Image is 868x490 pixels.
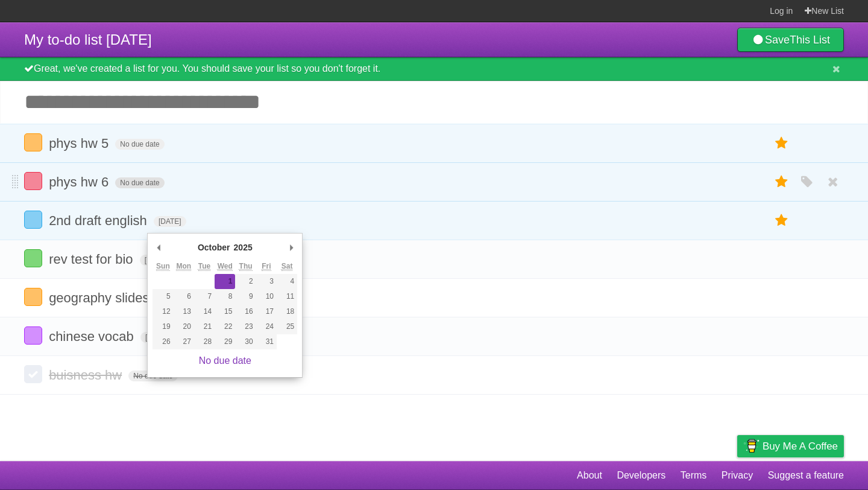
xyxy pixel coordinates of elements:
button: 29 [215,334,235,349]
button: 21 [194,319,215,334]
label: Star task [770,133,793,153]
label: Done [24,249,42,267]
label: Star task [770,211,793,231]
div: October [196,238,232,256]
span: 2nd draft english [49,213,150,228]
span: [DATE] [154,216,186,227]
button: 15 [215,304,235,319]
a: Buy me a coffee [737,435,844,457]
button: 25 [277,319,297,334]
span: No due date [128,371,177,381]
button: 24 [256,319,277,334]
span: Buy me a coffee [763,436,838,457]
span: No due date [115,177,164,188]
label: Done [24,211,42,229]
button: 4 [277,274,297,289]
span: My to-do list [DATE] [24,31,152,48]
abbr: Saturday [281,262,293,271]
button: 2 [235,274,256,289]
span: chinese vocab [49,329,137,344]
a: Suggest a feature [768,464,844,487]
a: Terms [681,464,707,487]
a: No due date [199,355,251,366]
button: 14 [194,304,215,319]
button: 5 [153,289,173,304]
button: 8 [215,289,235,304]
button: 12 [153,304,173,319]
b: This List [790,34,830,46]
button: 13 [174,304,194,319]
label: Done [24,133,42,151]
button: Next Month [285,238,297,256]
button: 7 [194,289,215,304]
span: phys hw 5 [49,136,112,151]
abbr: Monday [176,262,191,271]
abbr: Thursday [239,262,253,271]
label: Star task [770,172,793,192]
button: 16 [235,304,256,319]
span: [DATE] [140,255,172,266]
a: SaveThis List [737,28,844,52]
button: 23 [235,319,256,334]
span: geography slides [49,290,152,305]
a: About [577,464,602,487]
abbr: Friday [262,262,271,271]
div: 2025 [232,238,254,256]
button: 30 [235,334,256,349]
label: Done [24,326,42,345]
button: 28 [194,334,215,349]
span: rev test for bio [49,252,136,267]
button: 11 [277,289,297,304]
img: Buy me a coffee [743,436,759,456]
label: Done [24,172,42,190]
label: Done [24,365,42,383]
button: 22 [215,319,235,334]
abbr: Tuesday [198,262,210,271]
button: 9 [235,289,256,304]
span: [DATE] [140,332,173,343]
span: buisness hw [49,367,125,383]
span: No due date [115,139,164,150]
label: Done [24,288,42,306]
button: 6 [174,289,194,304]
abbr: Sunday [156,262,170,271]
button: 1 [215,274,235,289]
a: Privacy [722,464,753,487]
a: Developers [617,464,665,487]
button: 31 [256,334,277,349]
button: Previous Month [153,238,165,256]
button: 20 [174,319,194,334]
span: phys hw 6 [49,174,112,189]
button: 3 [256,274,277,289]
button: 18 [277,304,297,319]
button: 26 [153,334,173,349]
button: 10 [256,289,277,304]
button: 27 [174,334,194,349]
button: 19 [153,319,173,334]
abbr: Wednesday [218,262,233,271]
button: 17 [256,304,277,319]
